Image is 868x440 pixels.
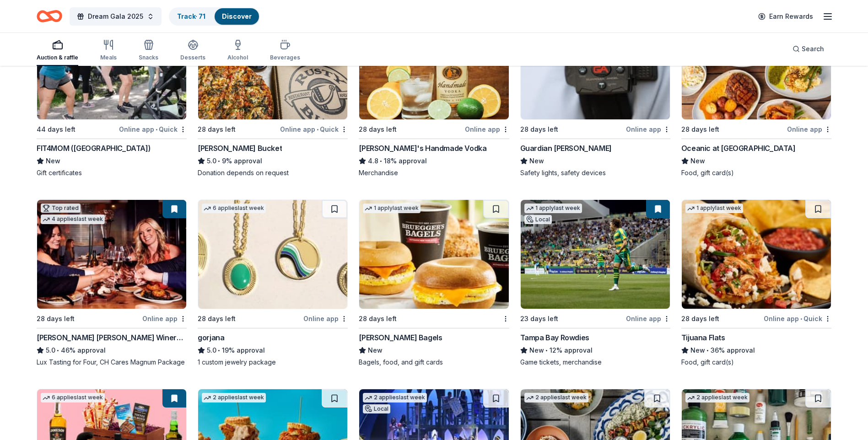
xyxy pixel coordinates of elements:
[368,345,383,356] span: New
[681,124,719,135] div: 28 days left
[524,204,582,213] div: 1 apply last week
[800,315,802,322] span: •
[359,332,442,343] div: [PERSON_NAME] Bagels
[37,54,78,61] div: Auction & raffle
[787,123,831,135] div: Online app
[202,204,266,213] div: 6 applies last week
[785,40,831,58] button: Search
[359,168,509,177] div: Merchandise
[198,168,348,177] div: Donation depends on request
[520,143,612,154] div: Guardian [PERSON_NAME]
[317,126,318,133] span: •
[380,157,383,165] span: •
[46,345,55,356] span: 5.0
[227,36,248,66] button: Alcohol
[37,313,75,324] div: 28 days left
[270,36,300,66] button: Beverages
[626,313,670,324] div: Online app
[359,124,397,135] div: 28 days left
[41,393,105,402] div: 6 applies last week
[681,345,831,356] div: 36% approval
[57,347,59,354] span: •
[521,200,670,309] img: Image for Tampa Bay Rowdies
[37,124,75,135] div: 44 days left
[368,156,378,166] span: 4.8
[177,12,205,20] a: Track· 71
[198,332,224,343] div: gorjana
[626,123,670,135] div: Online app
[685,393,749,402] div: 2 applies last week
[198,124,236,135] div: 28 days left
[520,10,670,177] a: Image for Guardian Angel Device6 applieslast week28 days leftOnline appGuardian [PERSON_NAME]NewS...
[227,54,248,61] div: Alcohol
[690,345,705,356] span: New
[222,12,252,20] a: Discover
[100,36,117,66] button: Meals
[100,54,117,61] div: Meals
[139,36,158,66] button: Snacks
[198,199,348,367] a: Image for gorjana6 applieslast week28 days leftOnline appgorjana5.0•19% approval1 custom jewelry ...
[207,156,216,166] span: 5.0
[681,313,719,324] div: 28 days left
[46,156,60,166] span: New
[681,143,796,154] div: Oceanic at [GEOGRAPHIC_DATA]
[198,156,348,166] div: 9% approval
[37,199,187,367] a: Image for Cooper's Hawk Winery and RestaurantsTop rated4 applieslast week28 days leftOnline app[P...
[180,36,205,66] button: Desserts
[359,199,509,367] a: Image for Bruegger's Bagels1 applylast week28 days left[PERSON_NAME] BagelsNewBagels, food, and g...
[207,345,216,356] span: 5.0
[706,347,709,354] span: •
[37,143,151,154] div: FIT4MOM ([GEOGRAPHIC_DATA])
[169,7,260,26] button: Track· 71Discover
[88,11,143,22] span: Dream Gala 2025
[359,313,397,324] div: 28 days left
[41,204,81,213] div: Top rated
[764,313,831,324] div: Online app Quick
[545,347,548,354] span: •
[520,313,558,324] div: 23 days left
[681,199,831,367] a: Image for Tijuana Flats1 applylast week28 days leftOnline app•QuickTijuana FlatsNew•36% approvalF...
[681,358,831,367] div: Food, gift card(s)
[520,168,670,177] div: Safety lights, safety devices
[37,358,187,367] div: Lux Tasting for Four, CH Cares Magnum Package
[363,393,427,402] div: 2 applies last week
[41,215,105,224] div: 4 applies last week
[303,313,348,324] div: Online app
[802,43,824,54] span: Search
[37,10,187,177] a: Image for FIT4MOM (Tampa Bay)1 applylast weekLocal44 days leftOnline app•QuickFIT4MOM ([GEOGRAPHI...
[363,204,421,213] div: 1 apply last week
[520,124,558,135] div: 28 days left
[359,10,509,177] a: Image for Tito's Handmade Vodka4 applieslast week28 days leftOnline app[PERSON_NAME]'s Handmade V...
[359,156,509,166] div: 18% approval
[198,358,348,367] div: 1 custom jewelry package
[139,54,158,61] div: Snacks
[681,332,725,343] div: Tijuana Flats
[524,393,588,402] div: 2 applies last week
[218,347,221,354] span: •
[520,332,589,343] div: Tampa Bay Rowdies
[753,8,819,25] a: Earn Rewards
[37,200,186,309] img: Image for Cooper's Hawk Winery and Restaurants
[363,404,390,413] div: Local
[142,313,187,324] div: Online app
[280,123,348,135] div: Online app Quick
[359,358,509,367] div: Bagels, food, and gift cards
[685,204,743,213] div: 1 apply last week
[359,200,508,309] img: Image for Bruegger's Bagels
[520,199,670,367] a: Image for Tampa Bay Rowdies1 applylast weekLocal23 days leftOnline appTampa Bay RowdiesNew•12% ap...
[270,54,300,61] div: Beverages
[37,36,78,66] button: Auction & raffle
[37,345,187,356] div: 46% approval
[37,168,187,177] div: Gift certificates
[70,7,162,26] button: Dream Gala 2025
[690,156,705,166] span: New
[198,10,348,177] a: Image for Rusty Bucket1 applylast week28 days leftOnline app•Quick[PERSON_NAME] Bucket5.0•9% appr...
[202,393,266,402] div: 2 applies last week
[180,54,205,61] div: Desserts
[520,358,670,367] div: Game tickets, merchandise
[119,123,187,135] div: Online app Quick
[524,215,552,224] div: Local
[198,143,282,154] div: [PERSON_NAME] Bucket
[681,168,831,177] div: Food, gift card(s)
[37,332,187,343] div: [PERSON_NAME] [PERSON_NAME] Winery and Restaurants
